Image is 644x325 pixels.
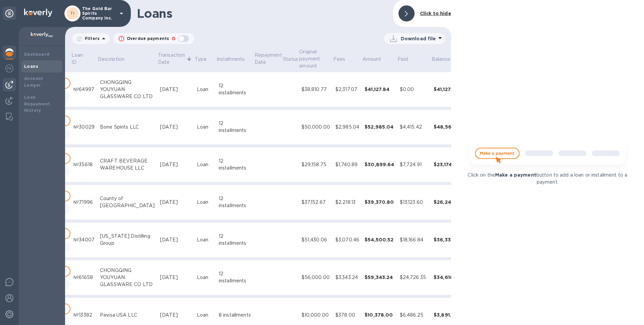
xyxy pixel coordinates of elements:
[400,161,428,168] div: $7,724.91
[197,86,213,93] div: Loan
[365,86,394,93] div: $41,127.84
[217,56,254,63] span: Installments
[172,35,175,42] p: 0
[100,233,155,247] div: [US_STATE] Distilling Group
[434,199,463,205] div: $26,247.20
[400,312,428,319] div: $6,486.25
[24,76,43,88] b: Account Ledger
[302,161,330,168] div: $29,158.75
[70,11,75,16] b: TI
[160,312,192,319] div: [DATE]
[160,161,192,168] div: [DATE]
[400,274,428,281] div: $24,726.35
[365,274,394,281] div: $59,343.24
[98,56,133,63] span: Description
[400,86,428,93] div: $0.00
[73,86,95,93] div: №64997
[158,52,194,66] span: Transaction Date
[195,56,216,63] span: Type
[197,236,213,243] div: Loan
[197,199,213,206] div: Loan
[335,199,359,206] div: $2,218.13
[434,312,463,318] div: $3,891.75
[100,195,155,209] div: County of [GEOGRAPHIC_DATA]
[197,124,213,131] div: Loan
[98,56,124,63] p: Description
[302,236,330,243] div: $51,430.06
[464,172,631,186] p: Click on the button to add a loan or installment to a payment.
[73,274,95,281] div: №61658
[24,9,52,17] img: Logo
[434,86,463,93] div: $41,127.84
[158,52,185,66] p: Transaction Date
[365,124,394,130] div: $52,985.04
[73,236,95,243] div: №34007
[335,312,359,319] div: $378.00
[283,56,298,63] p: Status
[302,86,330,93] div: $38,810.77
[160,274,192,281] div: [DATE]
[71,52,97,66] span: Loan ID
[100,312,155,319] div: Pavisa USA LLC
[335,161,359,168] div: $1,740.89
[302,312,330,319] div: $10,000.00
[365,236,394,243] div: $54,500.52
[137,6,388,20] h1: Loans
[73,312,95,319] div: №13382
[302,199,330,206] div: $37,152.67
[219,195,251,209] div: 12 installments
[255,52,282,66] p: Repayment Date
[100,79,155,100] div: CHONGQING YOUYUAN GLASSWARE CO LTD
[73,199,95,206] div: №71996
[197,274,213,281] div: Loan
[217,56,245,63] p: Installments
[335,274,359,281] div: $3,343.24
[82,6,116,20] p: The Gold Bar Spirits Company Inc.
[365,312,394,318] div: $10,378.00
[400,199,428,206] div: $13,123.60
[420,11,451,16] b: Click to hide
[335,236,359,243] div: $3,070.46
[24,64,38,69] b: Loans
[434,236,463,243] div: $36,333.68
[219,270,251,284] div: 12 installments
[363,56,381,63] p: Amount
[401,35,436,42] p: Download file
[302,274,330,281] div: $56,000.00
[3,7,16,20] div: Unpin categories
[219,82,251,96] div: 12 installments
[197,161,213,168] div: Loan
[434,161,463,168] div: $23,174.73
[335,86,359,93] div: $2,317.07
[71,52,88,66] p: Loan ID
[24,95,50,113] b: Loan Repayment History
[73,124,95,131] div: №30029
[160,124,192,131] div: [DATE]
[24,52,50,57] b: Dashboard
[195,56,207,63] p: Type
[365,199,394,205] div: $39,370.80
[434,124,463,130] div: $48,569.62
[219,233,251,247] div: 12 installments
[432,56,450,63] p: Balance
[432,56,459,63] span: Balance
[100,157,155,172] div: CRAFT BEVERAGE WAREHOUSE LLC
[100,267,155,288] div: CHONGQING YOUYUAN GLASSWARE CO LTD
[219,157,251,172] div: 12 installments
[127,36,169,42] p: Overdue payments
[333,56,345,63] p: Fees
[113,33,194,44] button: Overdue payments0
[100,124,155,131] div: Bone Spirits LLC
[363,56,390,63] span: Amount
[73,161,95,168] div: №35618
[302,124,330,131] div: $50,000.00
[82,36,100,41] p: Filters
[197,312,213,319] div: Loan
[400,124,428,131] div: $4,415.42
[400,236,428,243] div: $18,166.84
[160,199,192,206] div: [DATE]
[299,48,323,69] p: Original payment amount
[495,172,536,178] b: Make a payment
